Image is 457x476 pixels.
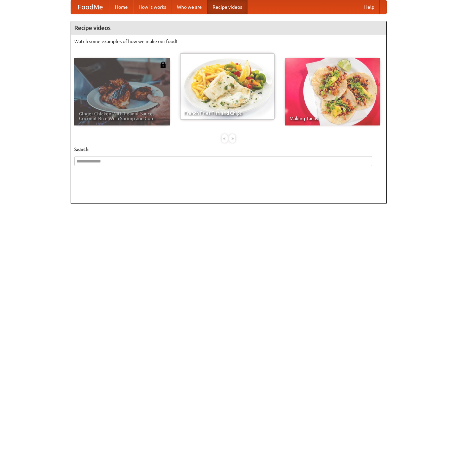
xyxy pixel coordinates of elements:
[184,111,270,115] span: French Fries Fish and Chips
[172,0,207,14] a: Who we are
[285,58,380,125] a: Making Tacos
[290,116,376,121] span: Making Tacos
[74,146,383,153] h5: Search
[207,0,247,14] a: Recipe videos
[180,53,275,120] a: French Fries Fish and Chips
[359,0,380,14] a: Help
[71,21,386,35] h4: Recipe videos
[110,0,133,14] a: Home
[160,62,166,68] img: 483408.png
[133,0,172,14] a: How it works
[229,134,235,143] div: »
[74,38,383,45] p: Watch some examples of how we make our food!
[71,0,110,14] a: FoodMe
[222,134,228,143] div: «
